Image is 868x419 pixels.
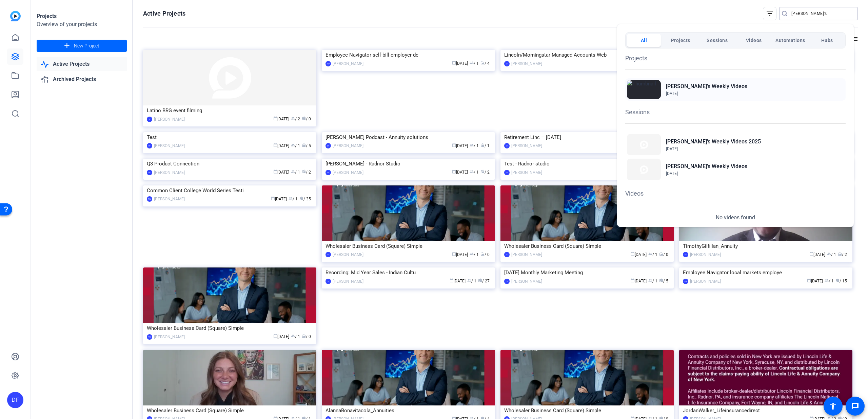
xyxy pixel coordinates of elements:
[821,34,833,46] span: Hubs
[707,34,728,46] span: Sessions
[666,138,761,146] h2: [PERSON_NAME]'s Weekly Videos 2025
[716,214,755,222] p: No videos found
[627,134,661,155] img: Thumbnail
[625,107,846,117] h1: Sessions
[641,34,647,46] span: All
[666,171,678,176] span: [DATE]
[666,162,747,171] h2: [PERSON_NAME]'s Weekly Videos
[666,146,678,151] span: [DATE]
[775,34,805,46] span: Automations
[666,82,747,91] h2: [PERSON_NAME]'s Weekly Videos
[666,91,678,96] span: [DATE]
[627,159,661,180] img: Thumbnail
[746,34,762,46] span: Videos
[625,189,846,198] h1: Videos
[671,34,690,46] span: Projects
[627,80,661,99] img: Thumbnail
[625,54,846,63] h1: Projects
